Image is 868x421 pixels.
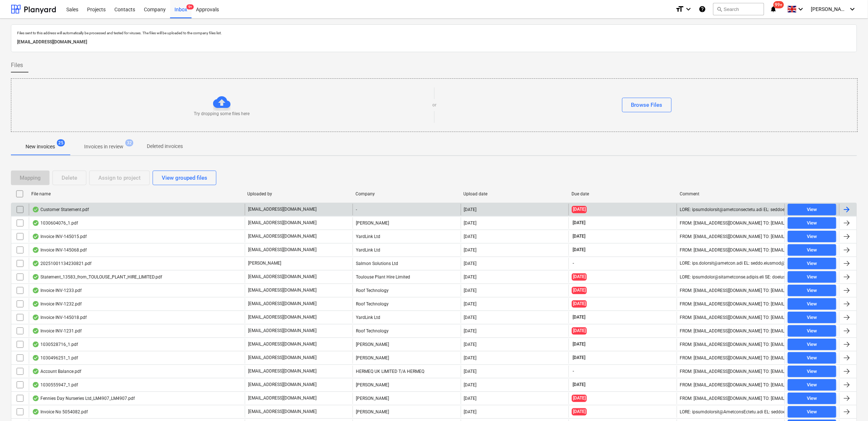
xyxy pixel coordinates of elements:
[353,298,460,310] div: Roof Technology
[11,78,858,132] div: Try dropping some files hereorBrowse Files
[32,274,162,280] div: Statement_13583_from_TOULOUSE_PLANT_HIRE_LIMITED.pdf
[84,143,123,151] p: Invoices in review
[788,339,836,350] button: View
[353,339,460,350] div: [PERSON_NAME]
[353,325,460,337] div: Roof Technology
[572,341,586,347] span: [DATE]
[247,191,350,196] div: Uploaded by
[353,271,460,283] div: Toulouse Plant Hire Limited
[32,301,82,307] div: Invoice INV-1232.pdf
[32,382,39,388] div: OCR finished
[356,191,458,196] div: Company
[807,367,817,376] div: View
[807,313,817,322] div: View
[788,298,836,310] button: View
[353,285,460,296] div: Roof Technology
[807,354,817,362] div: View
[162,173,207,183] div: View grouped files
[353,352,460,364] div: [PERSON_NAME]
[464,191,566,196] div: Upload date
[32,395,39,401] div: OCR finished
[353,312,460,323] div: YardLink Ltd
[32,261,39,266] div: OCR finished
[32,234,87,239] div: Invoice INV-145015.pdf
[32,382,78,388] div: 1030555947_1.pdf
[788,312,836,323] button: View
[788,204,836,215] button: View
[572,247,586,253] span: [DATE]
[572,408,587,415] span: [DATE]
[631,100,663,110] div: Browse Files
[464,342,477,347] div: [DATE]
[788,352,836,364] button: View
[32,369,81,374] div: Account Balance.pdf
[248,206,317,213] p: [EMAIL_ADDRESS][DOMAIN_NAME]
[353,217,460,229] div: [PERSON_NAME]
[194,111,250,117] p: Try dropping some files here
[788,379,836,391] button: View
[248,233,317,239] p: [EMAIL_ADDRESS][DOMAIN_NAME]
[248,382,317,388] p: [EMAIL_ADDRESS][DOMAIN_NAME]
[25,143,55,151] p: New invoices
[572,273,587,280] span: [DATE]
[807,286,817,295] div: View
[32,234,39,239] div: OCR finished
[432,102,436,108] p: or
[464,274,477,280] div: [DATE]
[572,382,586,388] span: [DATE]
[788,285,836,296] button: View
[622,98,672,112] button: Browse Files
[32,328,39,334] div: OCR finished
[572,368,575,374] span: -
[32,207,89,213] div: Customer Statement.pdf
[464,301,477,307] div: [DATE]
[464,355,477,360] div: [DATE]
[807,260,817,268] div: View
[353,379,460,391] div: [PERSON_NAME]
[248,328,317,334] p: [EMAIL_ADDRESS][DOMAIN_NAME]
[248,220,317,226] p: [EMAIL_ADDRESS][DOMAIN_NAME]
[125,139,133,147] span: 32
[788,406,836,418] button: View
[147,143,183,150] p: Deleted invoices
[32,288,39,293] div: OCR finished
[32,369,39,374] div: OCR finished
[788,393,836,404] button: View
[248,314,317,320] p: [EMAIL_ADDRESS][DOMAIN_NAME]
[464,328,477,334] div: [DATE]
[807,408,817,416] div: View
[353,366,460,377] div: HERMEQ UK LIMITED T/A HERMEQ
[464,234,477,239] div: [DATE]
[248,368,317,374] p: [EMAIL_ADDRESS][DOMAIN_NAME]
[32,395,135,401] div: Fennies Day Nurseries Ltd_LM4907_LM4907.pdf
[32,342,39,347] div: OCR finished
[807,246,817,254] div: View
[32,261,91,266] div: 20251001134230821.pdf
[572,191,674,196] div: Due date
[807,381,817,389] div: View
[464,207,477,212] div: [DATE]
[572,287,587,294] span: [DATE]
[788,325,836,337] button: View
[464,247,477,253] div: [DATE]
[248,409,317,415] p: [EMAIL_ADDRESS][DOMAIN_NAME]
[248,301,317,307] p: [EMAIL_ADDRESS][DOMAIN_NAME]
[32,315,87,320] div: Invoice INV-145018.pdf
[680,191,782,196] div: Comment
[464,396,477,401] div: [DATE]
[807,233,817,241] div: View
[32,409,39,415] div: OCR finished
[807,340,817,349] div: View
[32,328,82,334] div: Invoice INV-1231.pdf
[31,191,241,196] div: File name
[248,274,317,280] p: [EMAIL_ADDRESS][DOMAIN_NAME]
[464,315,477,320] div: [DATE]
[572,220,586,226] span: [DATE]
[464,369,477,374] div: [DATE]
[32,274,39,280] div: OCR finished
[32,288,82,293] div: Invoice INV-1233.pdf
[572,314,586,320] span: [DATE]
[32,409,88,415] div: Invoice No 5054082.pdf
[788,231,836,242] button: View
[186,4,194,9] span: 9+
